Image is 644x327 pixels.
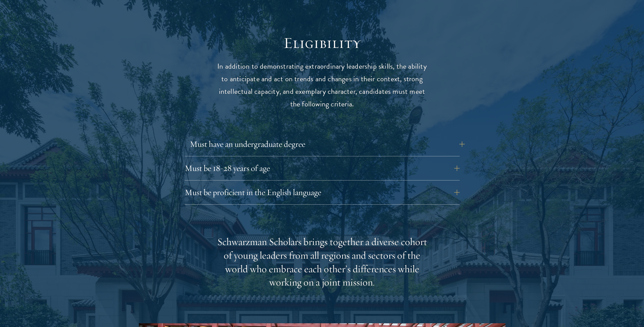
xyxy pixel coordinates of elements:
[217,34,427,53] h2: Eligibility
[185,160,460,176] button: Must be 18-28 years of age
[217,60,427,110] p: In addition to demonstrating extraordinary leadership skills, the ability to anticipate and act o...
[217,235,427,290] div: Schwarzman Scholars brings together a diverse cohort of young leaders from all regions and sector...
[185,184,460,201] button: Must be proficient in the English language
[190,136,465,152] button: Must have an undergraduate degree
